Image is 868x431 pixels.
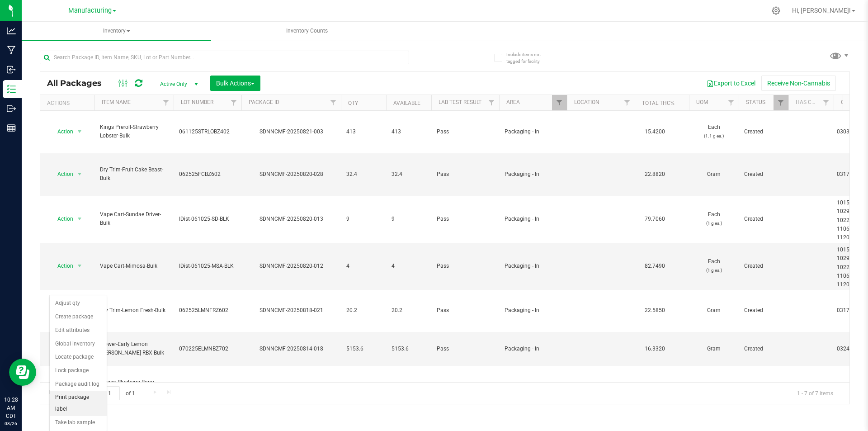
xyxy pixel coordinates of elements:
span: Page of 1 [77,386,142,400]
span: Action [49,125,74,138]
span: 20.2 [346,306,381,315]
span: 79.7060 [640,213,670,226]
span: Pass [437,262,494,270]
th: Has COA [788,95,834,111]
span: select [74,213,85,225]
span: Action [49,213,74,225]
span: Action [49,168,74,180]
a: Status [746,99,765,105]
span: Pass [437,128,494,136]
span: Created [744,170,783,179]
a: Filter [159,95,174,110]
span: Dry Trim-Lemon Fresh-Bulk [100,306,168,315]
span: 22.5850 [640,304,670,317]
span: 9 [346,215,381,223]
p: (1 g ea.) [694,266,733,275]
div: SDNNCMF-20250818-021 [240,306,342,315]
button: Receive Non-Cannabis [761,76,836,91]
button: Export to Excel [701,76,761,91]
span: select [74,260,85,272]
li: Adjust qty [50,297,107,310]
a: Lab Test Result [439,99,481,105]
span: 9 [392,215,426,223]
div: SDNNCMF-20250821-003 [240,128,342,136]
span: select [74,168,85,180]
span: Gram [694,345,733,353]
a: Available [393,100,420,106]
span: Packaging - In [505,345,561,353]
input: Search Package ID, Item Name, SKU, Lot or Part Number... [40,51,409,64]
button: Bulk Actions [210,76,260,91]
a: Inventory [22,22,211,41]
span: Bulk Actions [216,80,255,87]
li: Print package label [50,391,107,416]
span: Manufacturing [68,7,112,14]
span: 062525FCBZ602 [179,170,236,179]
a: Filter [724,95,739,110]
span: Kings Preroll-Strawberry Lobster-Bulk [100,123,168,140]
span: 5153.6 [392,345,426,353]
a: Lot Number [181,99,213,105]
p: 10:28 AM CDT [4,396,18,420]
li: Locate package [50,350,107,364]
span: 070225ELMNBZ702 [179,345,236,353]
span: Pass [437,215,494,223]
a: Item Name [102,99,131,105]
p: 08/26 [4,420,18,427]
span: 32.4 [346,170,381,179]
span: Include items not tagged for facility [506,51,552,65]
span: IDist-061025-MSA-BLK [179,262,236,270]
span: 82.7490 [640,260,670,273]
span: 061125STRLOBZ402 [179,128,236,136]
span: 1 - 7 of 7 items [790,386,840,400]
li: Take lab sample [50,416,107,430]
div: SDNNCMF-20250814-018 [240,345,342,353]
input: 1 [104,386,120,400]
span: Created [744,306,783,315]
iframe: Resource center [9,359,36,386]
span: All Packages [47,78,111,88]
li: Package audit log [50,378,107,391]
inline-svg: Reports [7,123,16,133]
span: Flower-Early Lemon [PERSON_NAME] RBX-Bulk [100,340,168,357]
span: Inventory Counts [274,27,340,35]
span: 16.3320 [640,342,670,355]
span: Created [744,128,783,136]
p: (1.1 g ea.) [694,132,733,140]
span: Pass [437,306,494,315]
a: Filter [819,95,834,110]
span: Vape Cart-Sundae Driver-Bulk [100,210,168,227]
span: 22.8820 [640,168,670,181]
span: Gram [694,170,733,179]
span: select [74,125,85,138]
span: Packaging - In [505,128,561,136]
span: Dry Trim-Fruit Cake Beast-Bulk [100,166,168,183]
span: Hi, [PERSON_NAME]! [792,7,851,14]
div: Actions [47,100,91,106]
span: Packaging - In [505,306,561,315]
div: SDNNCMF-20250820-013 [240,215,342,223]
a: Filter [774,95,788,110]
li: Edit attributes [50,324,107,337]
li: Create package [50,310,107,324]
a: Total THC% [642,100,675,106]
span: Action [49,260,74,272]
span: Created [744,262,783,270]
a: Filter [484,95,499,110]
span: Packaging - In [505,215,561,223]
span: IDist-061025-SD-BLK [179,215,236,223]
a: Filter [552,95,567,110]
a: Qty [348,100,358,106]
a: Filter [326,95,341,110]
span: 5153.6 [346,345,381,353]
p: (1 g ea.) [694,219,733,227]
span: 13.7290 [640,380,670,393]
span: 32.4 [392,170,426,179]
span: 4 [392,262,426,270]
a: Inventory Counts [212,22,401,41]
inline-svg: Manufacturing [7,46,16,55]
a: Filter [620,95,635,110]
span: Gram [694,306,733,315]
span: 062525LMNFRZ602 [179,306,236,315]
